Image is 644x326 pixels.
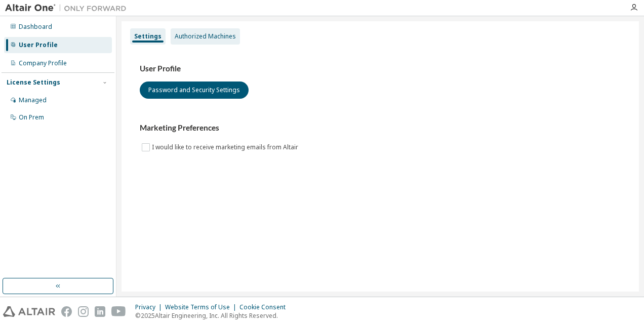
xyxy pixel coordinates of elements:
[19,113,44,121] div: On Prem
[111,306,126,317] img: youtube.svg
[140,81,249,99] button: Password and Security Settings
[5,3,132,13] img: Altair One
[3,306,55,317] img: altair_logo.svg
[135,303,165,311] div: Privacy
[19,96,47,104] div: Managed
[7,78,60,87] div: License Settings
[152,141,300,153] label: I would like to receive marketing emails from Altair
[134,32,162,40] div: Settings
[140,64,621,74] h3: User Profile
[78,306,89,317] img: instagram.svg
[19,23,52,31] div: Dashboard
[19,41,58,49] div: User Profile
[135,311,292,320] p: © 2025 Altair Engineering, Inc. All Rights Reserved.
[95,306,105,317] img: linkedin.svg
[61,306,72,317] img: facebook.svg
[175,32,236,40] div: Authorized Machines
[19,59,67,67] div: Company Profile
[140,123,621,133] h3: Marketing Preferences
[239,303,292,311] div: Cookie Consent
[165,303,239,311] div: Website Terms of Use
